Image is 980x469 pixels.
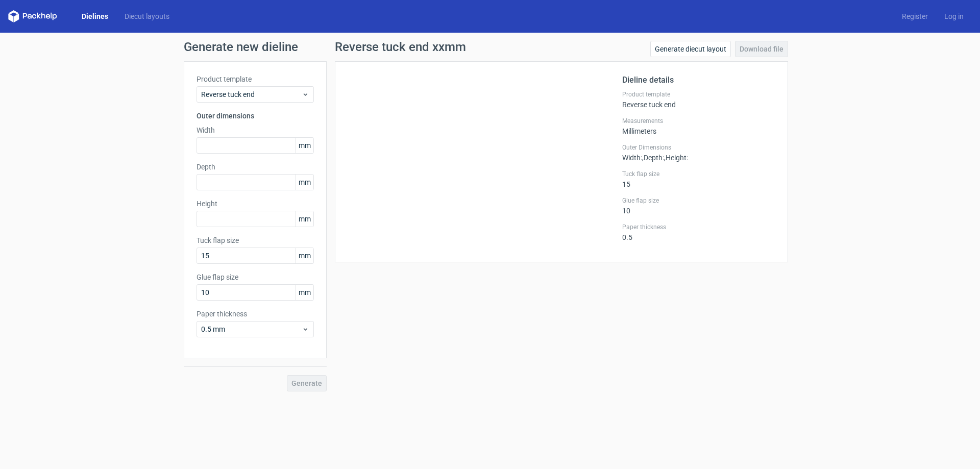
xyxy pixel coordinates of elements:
[622,117,775,135] div: Millimeters
[642,154,664,162] span: , Depth :
[622,117,775,125] label: Measurements
[622,143,775,152] label: Outer Dimensions
[197,199,314,209] label: Height
[622,90,775,109] div: Reverse tuck end
[622,154,642,162] span: Width :
[197,125,314,135] label: Width
[622,223,775,241] div: 0.5
[650,41,731,57] a: Generate diecut layout
[894,11,936,21] a: Register
[622,170,775,178] label: Tuck flap size
[197,74,314,84] label: Product template
[197,111,314,121] h3: Outer dimensions
[296,175,313,190] span: mm
[184,41,796,53] h1: Generate new dieline
[73,11,116,21] a: Dielines
[296,211,313,227] span: mm
[622,90,775,98] label: Product template
[622,196,775,215] div: 10
[936,11,972,21] a: Log in
[622,170,775,188] div: 15
[201,324,302,334] span: 0.5 mm
[335,41,466,53] h1: Reverse tuck end xxmm
[296,285,313,300] span: mm
[622,223,775,231] label: Paper thickness
[296,248,313,263] span: mm
[201,89,302,100] span: Reverse tuck end
[197,309,314,319] label: Paper thickness
[296,138,313,153] span: mm
[622,196,775,205] label: Glue flap size
[197,162,314,172] label: Depth
[664,154,688,162] span: , Height :
[197,235,314,245] label: Tuck flap size
[197,272,314,282] label: Glue flap size
[622,74,775,86] h2: Dieline details
[116,11,178,21] a: Diecut layouts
